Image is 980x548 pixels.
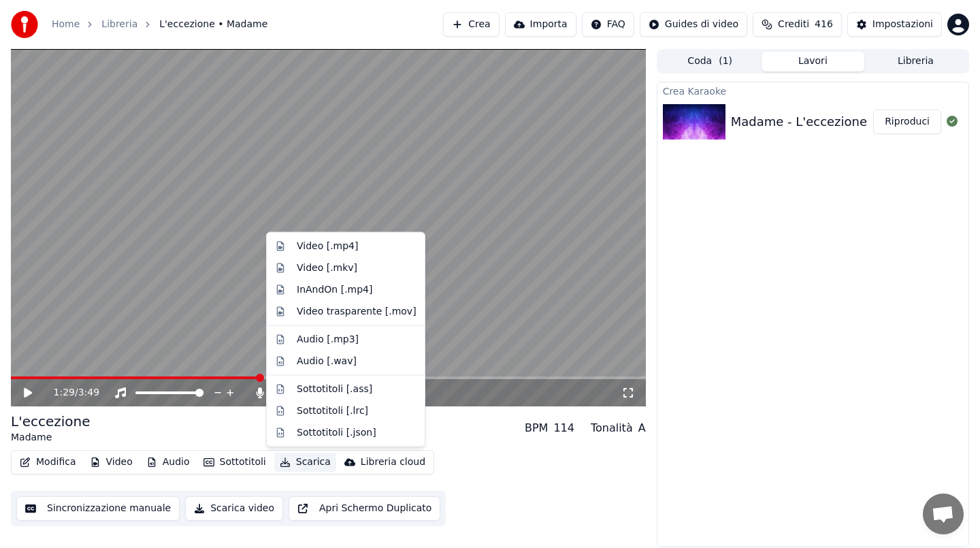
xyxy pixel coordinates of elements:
button: Riproduci [873,110,941,134]
button: FAQ [582,12,634,37]
div: Audio [.wav] [297,354,357,368]
button: Scarica [274,453,336,472]
div: Video trasparente [.mov] [297,304,416,318]
span: 1:29 [54,386,75,400]
button: Audio [141,453,195,472]
div: Impostazioni [872,18,933,31]
div: Tonalità [591,420,633,436]
span: L'eccezione • Madame [159,18,267,31]
div: BPM [525,420,548,436]
button: Crediti416 [753,12,842,37]
div: InAndOn [.mp4] [297,283,373,296]
button: Modifica [14,453,82,472]
a: Home [52,18,80,31]
div: Madame [11,431,91,445]
div: / [54,386,86,400]
div: 114 [553,420,574,436]
div: Libreria cloud [361,455,425,469]
button: Scarica video [185,496,283,521]
span: 3:49 [78,386,99,400]
div: Video [.mp4] [297,240,358,253]
button: Sincronizzazione manuale [16,496,180,521]
button: Coda [659,52,762,71]
div: Sottotitoli [.lrc] [297,404,368,417]
div: Audio [.mp3] [297,332,359,346]
div: Sottotitoli [.json] [297,425,376,439]
span: 416 [815,18,833,31]
button: Apri Schermo Duplicato [289,496,440,521]
img: youka [11,11,38,38]
nav: breadcrumb [52,18,267,31]
div: Crea Karaoke [657,82,968,99]
button: Impostazioni [847,12,942,37]
div: Video [.mkv] [297,261,357,274]
button: Guides di video [640,12,747,37]
div: L'eccezione [11,412,91,431]
div: A [638,420,646,436]
span: Crediti [778,18,809,31]
button: Video [84,453,138,472]
div: Aprire la chat [923,494,964,534]
div: Sottotitoli [.ass] [297,382,372,396]
button: Libreria [864,52,967,71]
button: Crea [443,12,499,37]
div: Madame - L'eccezione [731,112,867,131]
a: Libreria [101,18,137,31]
button: Sottotitoli [198,453,272,472]
button: Lavori [762,52,864,71]
button: Importa [505,12,576,37]
span: ( 1 ) [719,54,732,68]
